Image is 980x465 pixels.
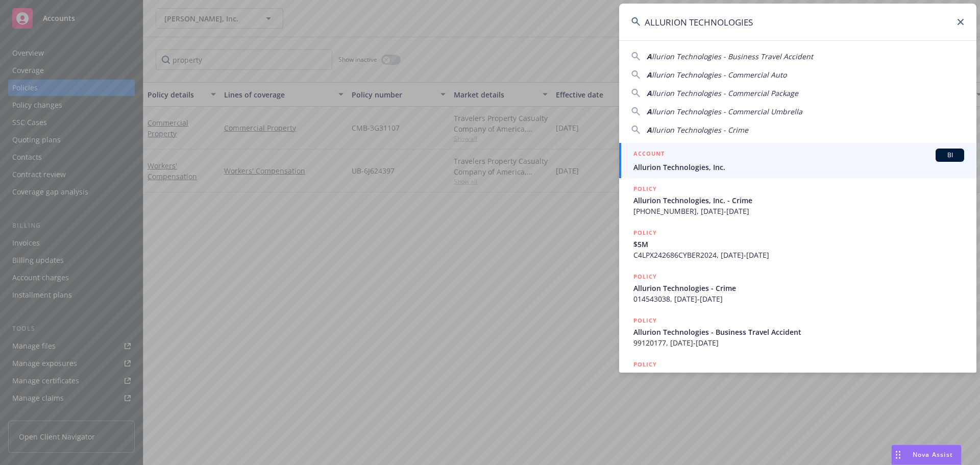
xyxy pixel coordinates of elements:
[633,371,964,381] span: 02 - $5M xs $10M
[633,162,964,173] span: Allurion Technologies, Inc.
[633,228,657,238] h5: POLICY
[619,178,976,222] a: POLICYAllurion Technologies, Inc. - Crime[PHONE_NUMBER], [DATE]-[DATE]
[633,283,964,293] span: Allurion Technologies - Crime
[940,151,960,160] span: BI
[892,445,904,464] div: Drag to move
[633,359,657,370] h5: POLICY
[633,239,964,250] span: $5M
[647,70,652,80] span: A
[647,125,652,135] span: A
[619,266,976,310] a: POLICYAllurion Technologies - Crime014543038, [DATE]-[DATE]
[913,450,953,459] span: Nova Assist
[633,206,964,216] span: [PHONE_NUMBER], [DATE]-[DATE]
[652,88,798,98] span: llurion Technologies - Commercial Package
[633,272,657,282] h5: POLICY
[619,222,976,266] a: POLICY$5MC4LPX242686CYBER2024, [DATE]-[DATE]
[619,354,976,398] a: POLICY02 - $5M xs $10M
[633,337,964,348] span: 99120177, [DATE]-[DATE]
[619,310,976,354] a: POLICYAllurion Technologies - Business Travel Accident99120177, [DATE]-[DATE]
[619,4,976,40] input: Search...
[652,70,787,80] span: llurion Technologies - Commercial Auto
[647,88,652,98] span: A
[652,125,748,135] span: llurion Technologies - Crime
[633,149,665,161] h5: ACCOUNT
[633,195,964,206] span: Allurion Technologies, Inc. - Crime
[633,315,657,326] h5: POLICY
[891,445,962,465] button: Nova Assist
[652,107,802,116] span: llurion Technologies - Commercial Umbrella
[633,293,964,304] span: 014543038, [DATE]-[DATE]
[647,52,652,61] span: A
[652,52,813,61] span: llurion Technologies - Business Travel Accident
[619,143,976,178] a: ACCOUNTBIAllurion Technologies, Inc.
[633,184,657,194] h5: POLICY
[633,250,964,260] span: C4LPX242686CYBER2024, [DATE]-[DATE]
[633,327,964,337] span: Allurion Technologies - Business Travel Accident
[647,107,652,116] span: A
